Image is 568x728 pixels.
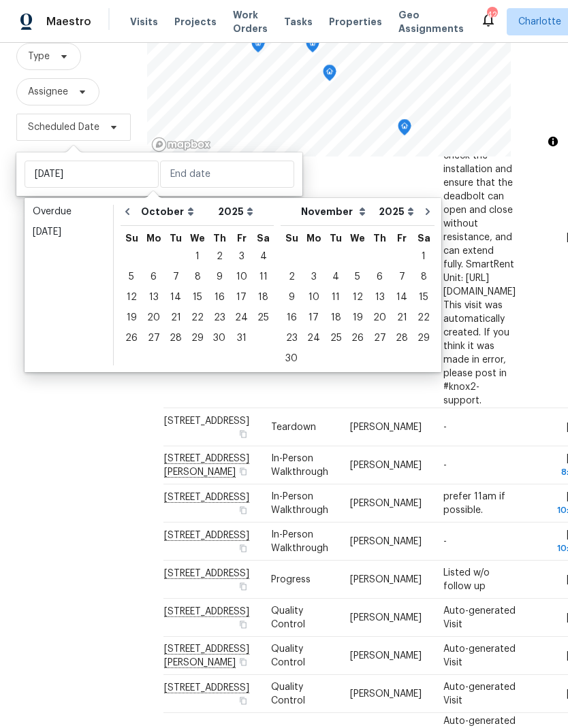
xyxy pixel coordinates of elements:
button: Copy Address [237,542,249,555]
select: Year [375,201,417,222]
div: Wed Nov 26 2025 [347,328,368,348]
div: Fri Nov 14 2025 [391,287,413,308]
div: 5 [347,267,368,286]
div: Wed Oct 01 2025 [187,246,208,267]
button: Copy Address [237,504,249,516]
div: Sat Nov 15 2025 [413,287,435,308]
div: 7 [391,267,413,286]
div: Mon Oct 20 2025 [142,308,165,328]
div: Thu Nov 27 2025 [368,328,391,348]
div: 23 [208,308,230,327]
div: Wed Oct 08 2025 [187,267,208,287]
div: Sun Oct 05 2025 [121,267,142,287]
div: Sun Nov 09 2025 [281,287,302,308]
div: Sat Oct 04 2025 [253,246,274,267]
div: 17 [230,288,253,307]
div: Tue Oct 07 2025 [165,267,187,287]
abbr: Monday [146,233,161,243]
div: Map marker [398,119,411,140]
div: 42 [487,8,496,22]
span: Listed w/o follow up [443,568,490,591]
span: Geo Assignments [398,8,464,35]
div: Thu Oct 23 2025 [208,308,230,328]
div: Wed Oct 22 2025 [187,308,208,328]
span: Auto-generated Visit [443,644,516,667]
div: Sun Oct 19 2025 [121,308,142,328]
input: Sat, Jan 01 [25,161,159,188]
div: Mon Nov 17 2025 [302,308,325,328]
span: [PERSON_NAME] [350,651,422,661]
div: Fri Nov 21 2025 [391,308,413,328]
div: 17 [302,308,325,327]
div: 4 [325,267,347,286]
span: prefer 11am if possible. [443,492,505,515]
div: 16 [281,308,302,327]
div: 25 [325,329,347,348]
div: Fri Oct 24 2025 [230,308,253,328]
div: 21 [391,308,413,327]
div: 9 [281,288,302,307]
div: Thu Oct 02 2025 [208,246,230,267]
div: 19 [347,308,368,327]
span: [PERSON_NAME] [350,537,422,546]
div: Tue Oct 14 2025 [165,287,187,308]
div: 11 [325,288,347,307]
div: 27 [142,329,165,348]
span: Scheduled Date [28,120,99,134]
div: Tue Oct 21 2025 [165,308,187,328]
div: 8 [413,267,435,286]
div: Sat Nov 29 2025 [413,328,435,348]
div: Fri Nov 07 2025 [391,267,413,287]
div: 27 [368,329,391,348]
div: Mon Nov 10 2025 [302,287,325,308]
div: 18 [325,308,347,327]
span: Auto-generated Visit [443,606,516,629]
span: Projects [174,15,217,29]
button: Go to previous month [117,198,138,225]
div: Tue Nov 18 2025 [325,308,347,328]
span: Quality Control [271,644,305,667]
div: 3 [230,247,253,266]
div: 4 [253,247,274,266]
div: 10 [230,267,253,286]
div: 2 [208,247,230,266]
div: 22 [187,308,208,327]
button: Copy Address [237,618,249,631]
div: 12 [347,288,368,307]
span: Properties [329,15,382,29]
abbr: Tuesday [330,233,342,243]
div: Wed Nov 12 2025 [347,287,368,308]
span: [PERSON_NAME] [350,423,422,432]
abbr: Wednesday [190,233,205,243]
div: 30 [281,349,302,368]
span: [PERSON_NAME] [350,689,422,699]
div: Sat Oct 25 2025 [253,308,274,328]
div: 29 [187,329,208,348]
div: 11 [253,267,274,286]
div: 22 [413,308,435,327]
div: Wed Nov 05 2025 [347,267,368,287]
span: The lock has jammed while unlocking several times in the last 24 hours. Please check the installa... [443,69,516,405]
div: 1 [413,247,435,266]
select: Year [215,201,257,222]
span: Work Orders [233,8,268,35]
div: 6 [142,267,165,286]
span: Type [28,50,50,63]
abbr: Saturday [257,233,270,243]
div: Fri Oct 31 2025 [230,328,253,348]
div: Sun Nov 16 2025 [281,308,302,328]
div: 24 [302,329,325,348]
span: [PERSON_NAME] [350,575,422,584]
select: Month [138,201,215,222]
div: Mon Nov 03 2025 [302,267,325,287]
span: Assignee [28,85,68,99]
div: 8 [187,267,208,286]
div: Sun Oct 26 2025 [121,328,142,348]
abbr: Tuesday [170,233,182,243]
span: - [443,461,447,470]
div: 16 [208,288,230,307]
div: 31 [230,329,253,348]
abbr: Sunday [285,233,298,243]
abbr: Thursday [373,233,386,243]
button: Copy Address [237,695,249,707]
